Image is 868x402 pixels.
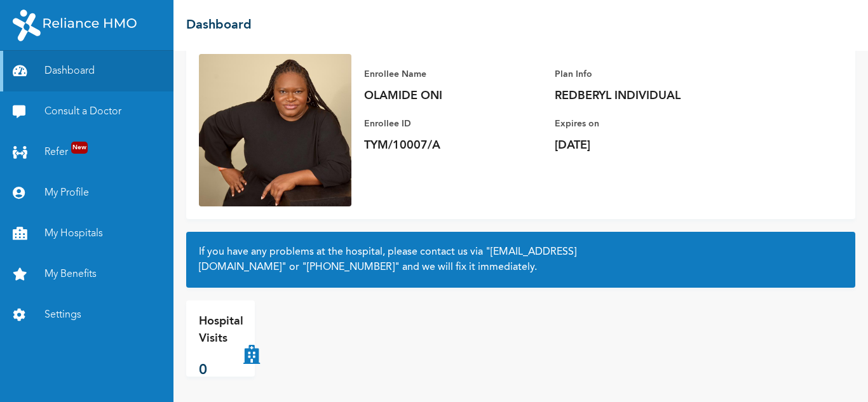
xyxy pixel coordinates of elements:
h2: Dashboard [186,16,252,35]
p: REDBERYL INDIVIDUAL [555,88,733,104]
img: Enrollee [199,54,351,206]
h2: If you have any problems at the hospital, please contact us via or and we will fix it immediately. [199,245,843,275]
p: Expires on [555,116,733,131]
p: TYM/10007/A [364,138,542,153]
p: [DATE] [555,138,733,153]
p: Enrollee Name [364,67,542,82]
p: Hospital Visits [199,313,243,347]
p: Plan Info [555,67,733,82]
span: New [71,142,88,154]
p: Enrollee ID [364,116,542,131]
p: OLAMIDE ONI [364,88,542,104]
p: 0 [199,360,243,381]
img: RelianceHMO's Logo [13,10,137,41]
a: "[PHONE_NUMBER]" [302,262,400,272]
